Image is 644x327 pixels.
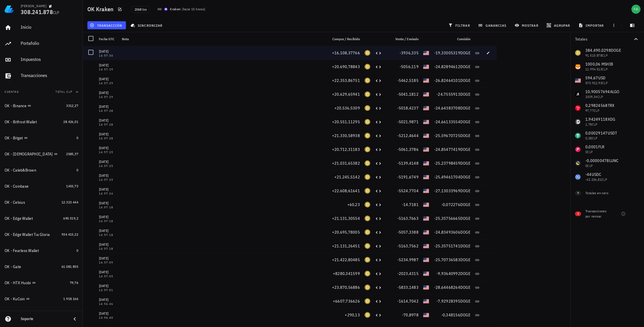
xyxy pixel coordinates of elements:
[66,184,78,188] span: 1455,73
[21,73,78,78] div: Transacciones
[460,119,470,124] span: DOGE
[434,174,460,180] span: -25,49461704
[436,271,460,276] span: -9,93640992
[423,202,429,207] div: USD-icon
[99,206,117,209] div: 14:57:18
[99,178,117,181] div: 14:57:25
[5,264,21,269] div: OK - Gate
[99,173,117,178] div: [DATE]
[423,78,429,83] div: USD-icon
[2,228,80,241] a: OK - Edge Wallet Tia Gloria 934.415,22
[460,147,470,152] span: DOGE
[76,248,78,253] span: 0
[2,292,80,306] a: OK - KuCoin 1.918.166
[423,312,429,318] div: USD-icon
[325,32,362,46] div: Compra / Recibido
[460,299,470,304] span: DOGE
[397,243,419,249] span: -5163,7562
[365,312,370,318] div: DOGE-icon
[460,271,470,276] span: DOGE
[460,285,470,290] span: DOGE
[332,285,360,290] span: +23.870,56886
[5,297,25,301] div: OK - KuCoin
[397,230,419,235] span: -5057,3388
[434,216,460,221] span: -25,35756665
[99,109,117,112] div: 14:57:28
[446,21,474,29] button: filtrar
[21,317,67,321] div: Soporte
[62,264,78,269] span: 61.081.855
[99,104,117,109] div: [DATE]
[585,209,609,219] div: Transacciones por revisar
[66,103,78,108] span: 3312,27
[365,91,370,97] div: DOGE-icon
[397,174,419,180] span: -5191,6749
[2,99,80,113] a: OK - Binance 3312,27
[2,179,80,193] a: OK - Coinbase 1455,73
[99,275,117,278] div: 14:57:05
[332,133,360,138] span: +21.330,58938
[76,168,78,172] span: 0
[397,161,419,166] span: -5139,4148
[365,147,370,152] div: DOGE-icon
[2,21,80,34] a: Inicio
[99,303,117,305] div: 14:56:46
[460,78,470,83] span: DOGE
[434,188,460,193] span: -27,13033969
[99,165,117,168] div: 14:57:25
[397,133,419,138] span: -5212,4644
[332,147,360,152] span: +20.712,31183
[402,312,419,318] span: -70,8978
[365,50,370,56] div: DOGE-icon
[434,285,460,290] span: -28,64468264
[423,160,429,166] div: USD-icon
[365,188,370,194] div: DOGE-icon
[436,299,460,304] span: -7,92928395
[397,271,419,276] span: -2023,4315
[460,92,470,97] span: DOGE
[99,118,117,123] div: [DATE]
[460,230,470,235] span: DOGE
[400,50,419,55] span: -3936,335
[2,37,80,51] a: Portafolio
[423,147,429,152] div: USD-icon
[164,7,168,11] img: krakenfx
[365,119,370,125] div: DOGE-icon
[99,151,117,154] div: 14:57:25
[99,220,117,223] div: 14:57:18
[99,255,117,261] div: [DATE]
[99,123,117,126] div: 14:57:28
[91,23,122,28] span: transacción
[423,50,429,56] div: USD-icon
[5,5,14,14] img: LedgiFi
[434,257,460,262] span: -25,70736583
[423,174,429,180] div: USD-icon
[63,216,78,220] span: 690.519,2
[99,283,117,289] div: [DATE]
[99,49,117,54] div: [DATE]
[434,50,460,55] span: -19,33005319
[333,271,360,276] span: +8280,341599
[332,64,360,69] span: +20.690,78843
[99,54,117,57] div: 14:57:30
[99,200,117,206] div: [DATE]
[580,23,604,28] span: importar
[460,243,470,249] span: DOGE
[122,37,129,41] span: Nota
[397,92,419,97] span: -5041,1812
[332,216,360,221] span: +21.131,30554
[5,184,28,189] div: OK - Coinbase
[365,160,370,166] div: DOGE-icon
[5,232,50,237] div: OK - Edge Wallet Tia Gloria
[512,21,542,29] button: mostrar
[99,96,117,99] div: 14:57:29
[397,147,419,152] span: -5061,3786
[99,289,117,292] div: 14:57:01
[5,200,25,205] div: OK - Celsius
[53,10,60,15] span: CLP
[434,105,460,111] span: -24,64383708
[397,299,419,304] span: -1614,7042
[460,161,470,166] span: DOGE
[21,4,46,8] div: [PERSON_NAME]
[76,136,78,140] span: 0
